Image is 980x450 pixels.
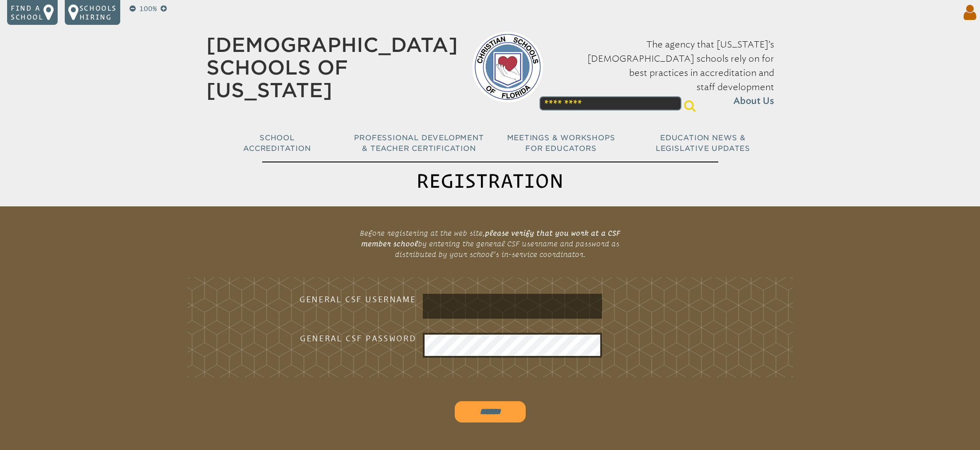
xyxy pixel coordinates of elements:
[79,4,117,21] p: Schools Hiring
[361,229,621,248] b: please verify that you work at a CSF member school
[262,162,718,199] h1: Registration
[557,37,774,108] p: The agency that [US_STATE]’s [DEMOGRAPHIC_DATA] schools rely on for best practices in accreditati...
[274,294,416,304] h3: General CSF Username
[345,224,636,263] p: Before registering at the web site, by entering the general CSF username and password as distribu...
[472,32,543,103] img: csf-logo-web-colors.png
[206,33,458,102] a: [DEMOGRAPHIC_DATA] Schools of [US_STATE]
[138,4,159,14] p: 100%
[11,4,43,21] p: Find a school
[507,134,615,153] span: Meetings & Workshops for Educators
[733,94,774,108] span: About Us
[274,333,416,343] h3: General CSF Password
[243,134,311,153] span: School Accreditation
[656,134,750,153] span: Education News & Legislative Updates
[354,134,484,153] span: Professional Development & Teacher Certification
